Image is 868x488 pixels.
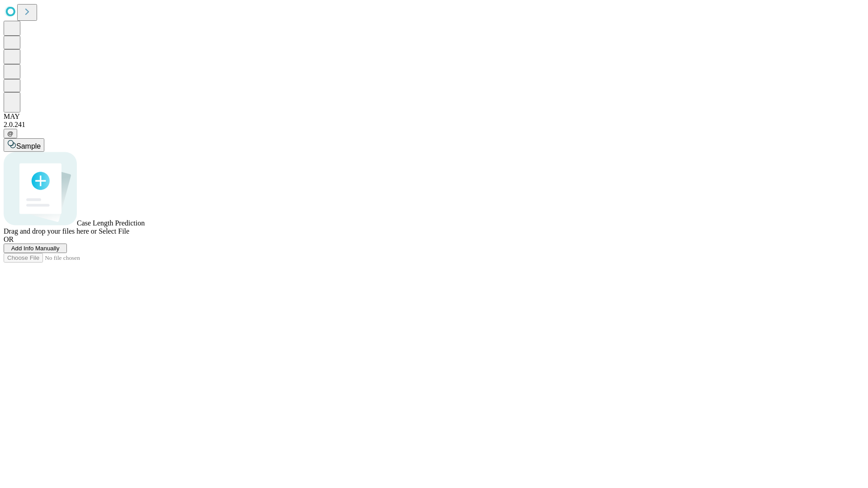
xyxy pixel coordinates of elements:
button: Add Info Manually [4,244,67,253]
span: Sample [16,142,41,150]
span: Select File [99,227,129,235]
div: MAY [4,113,864,121]
span: Case Length Prediction [77,219,145,227]
span: OR [4,235,14,243]
span: Drag and drop your files here or [4,227,97,235]
span: @ [7,130,14,137]
div: 2.0.241 [4,121,864,129]
button: Sample [4,138,44,152]
span: Add Info Manually [11,245,60,252]
button: @ [4,129,17,138]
